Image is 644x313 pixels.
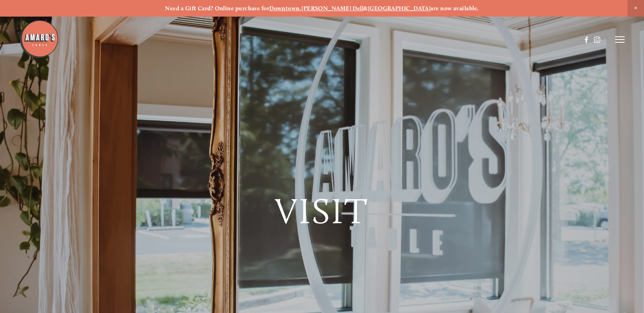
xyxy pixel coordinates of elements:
a: [GEOGRAPHIC_DATA] [368,5,431,12]
strong: & [364,5,367,12]
a: Downtown [269,5,300,12]
span: Visit [275,189,369,232]
a: [PERSON_NAME] Dell [301,5,364,12]
strong: are now available. [430,5,479,12]
strong: , [300,5,301,12]
img: Amaro's Table [19,19,59,59]
strong: Need a Gift Card? Online purchase for [165,5,269,12]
